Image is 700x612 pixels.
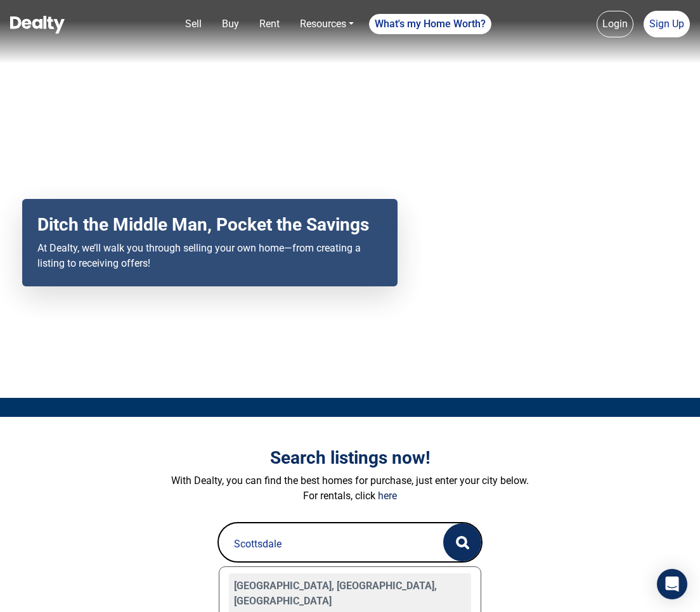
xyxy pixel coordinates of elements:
[369,14,491,34] a: What's my Home Worth?
[219,523,429,564] input: Search by city...
[657,569,687,599] div: Open Intercom Messenger
[55,447,645,469] h3: Search listings now!
[55,473,645,488] p: With Dealty, you can find the best homes for purchase, just enter your city below.
[10,16,65,34] img: Dealty - Buy, Sell & Rent Homes
[55,488,645,504] p: For rentals, click
[6,574,44,612] iframe: BigID CMP Widget
[644,11,690,37] a: Sign Up
[254,11,285,37] a: Rent
[37,214,382,236] h2: Ditch the Middle Man, Pocket the Savings
[378,490,397,502] a: here
[180,11,207,37] a: Sell
[295,11,359,37] a: Resources
[37,241,382,271] p: At Dealty, we’ll walk you through selling your own home—from creating a listing to receiving offers!
[597,11,633,37] a: Login
[217,11,244,37] a: Buy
